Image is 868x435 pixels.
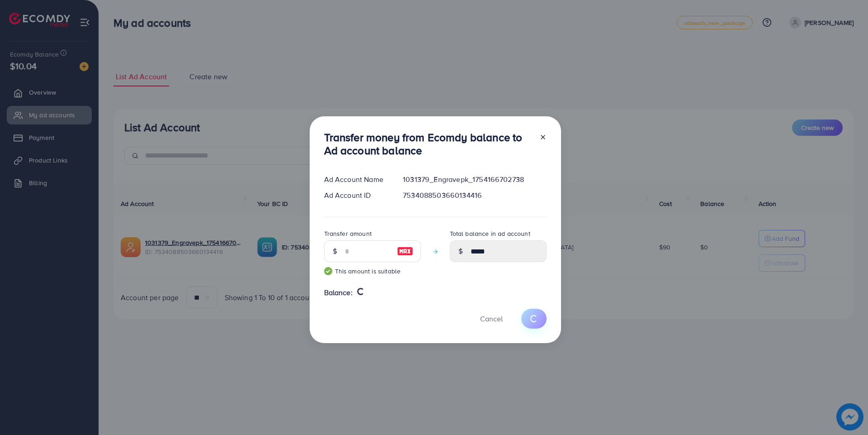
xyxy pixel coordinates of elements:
[317,174,396,185] div: Ad Account Name
[397,246,413,257] img: image
[317,190,396,201] div: Ad Account ID
[324,267,421,276] small: This amount is suitable
[324,131,532,157] h3: Transfer money from Ecomdy balance to Ad account balance
[324,229,372,238] label: Transfer amount
[324,267,332,275] img: guide
[396,190,553,201] div: 7534088503660134416
[480,314,503,324] span: Cancel
[469,309,514,328] button: Cancel
[450,229,530,238] label: Total balance in ad account
[324,287,353,298] span: Balance:
[396,174,553,185] div: 1031379_Engravepk_1754166702738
